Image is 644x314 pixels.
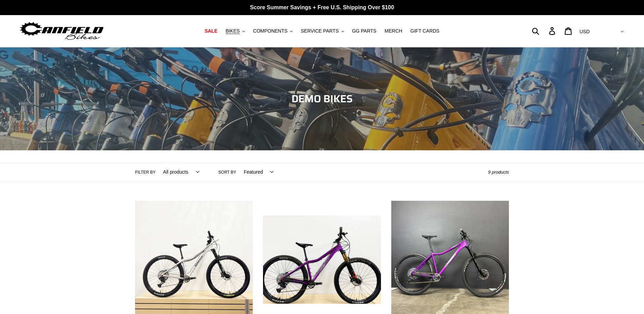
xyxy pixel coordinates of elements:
span: COMPONENTS [253,28,287,34]
span: GG PARTS [352,28,377,34]
a: GG PARTS [349,26,380,36]
span: 9 products [488,170,509,175]
label: Filter by [135,169,156,175]
a: SALE [201,26,221,36]
span: DEMO BIKES [291,91,353,107]
a: GIFT CARDS [407,26,443,36]
span: MERCH [385,28,402,34]
button: SERVICE PARTS [297,26,347,36]
span: SERVICE PARTS [301,28,338,34]
button: BIKES [222,26,248,36]
button: COMPONENTS [250,26,296,36]
img: Canfield Bikes [19,20,105,42]
a: MERCH [381,26,406,36]
input: Search [536,23,553,38]
span: SALE [205,28,217,34]
span: GIFT CARDS [410,28,440,34]
label: Sort by [218,169,236,175]
span: BIKES [226,28,240,34]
